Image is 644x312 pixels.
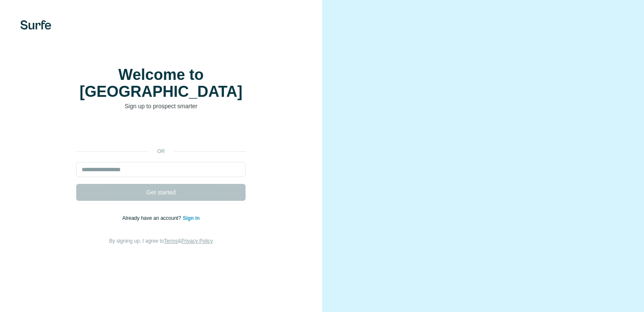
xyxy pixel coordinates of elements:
[109,238,213,244] span: By signing up, I agree to &
[20,20,51,30] img: Surfe's logo
[76,66,246,100] h1: Welcome to [GEOGRAPHIC_DATA]
[181,238,213,244] a: Privacy Policy
[122,215,183,221] span: Already have an account?
[147,148,174,155] p: or
[72,123,250,142] iframe: Botão "Fazer login com o Google"
[183,215,200,221] a: Sign in
[164,238,178,244] a: Terms
[76,102,246,110] p: Sign up to prospect smarter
